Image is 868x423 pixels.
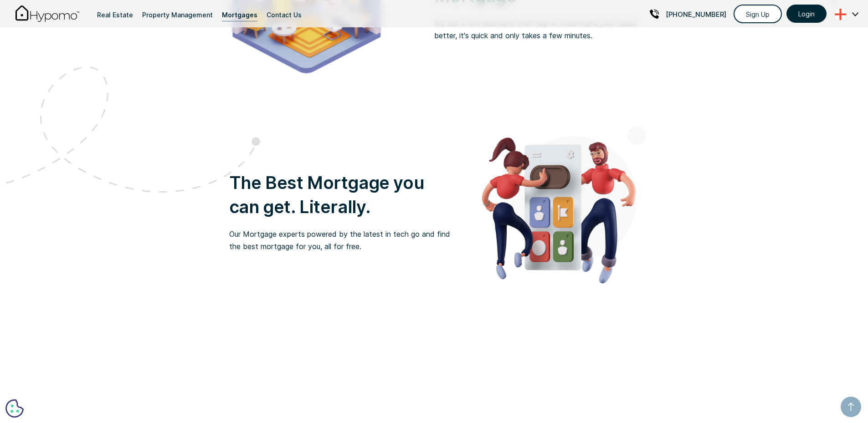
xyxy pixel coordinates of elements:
p: Our Mortgage experts powered by the latest in tech go and find the best mortgage for you, all for... [229,228,454,253]
a: Login [786,5,827,23]
p: [PHONE_NUMBER] [666,8,726,20]
a: Sign Up [734,5,782,23]
div: Mortgages [222,9,257,21]
p: We ask a few questions that help us understand your needs better, it's quick and only takes a few... [434,17,659,42]
div: Property Management [142,9,213,21]
a: [PHONE_NUMBER] [650,3,726,25]
div: Real Estate [97,9,133,21]
div: Contact Us [267,9,302,21]
h1: The Best Mortgage you can get. Literally. [229,171,454,219]
button: Preferencje dotyczące plików cookie [5,399,24,418]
